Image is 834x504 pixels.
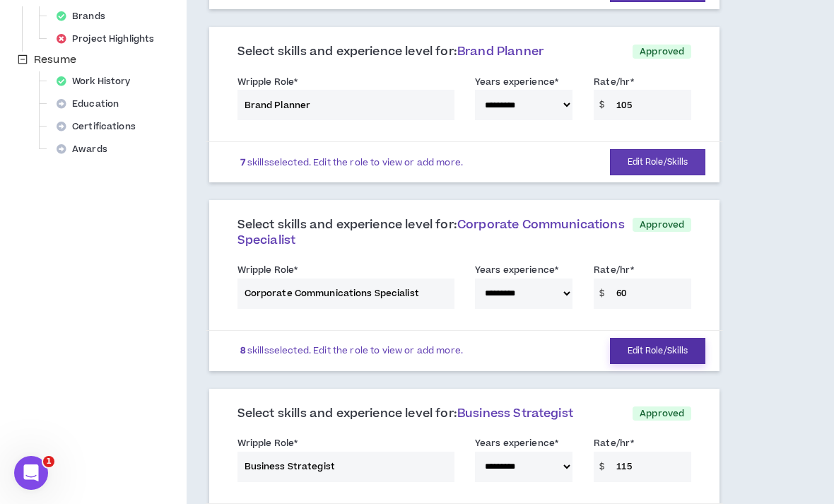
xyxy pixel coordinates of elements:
span: minus-square [18,54,28,64]
span: Brand Planner [457,43,544,60]
p: skills selected. Edit the role to view or add more. [240,157,463,168]
div: Project Highlights [51,29,168,49]
p: Approved [633,45,691,59]
p: skills selected. Edit the role to view or add more. [240,345,463,356]
span: Business Strategist [457,405,573,422]
span: Select skills and experience level for: [237,405,573,422]
span: Resume [31,52,79,69]
div: Work History [51,71,145,91]
iframe: Intercom live chat [14,456,48,490]
span: 1 [43,456,54,467]
div: Brands [51,6,119,26]
button: Edit Role/Skills [610,149,706,175]
span: Corporate Communications Specialist [237,216,625,249]
span: Select skills and experience level for: [237,216,625,249]
div: Awards [51,139,122,159]
div: Certifications [51,117,150,136]
button: Edit Role/Skills [610,338,706,364]
span: Resume [34,52,76,67]
p: Approved [633,406,691,421]
span: Select skills and experience level for: [237,43,544,60]
p: Approved [633,218,691,232]
div: Education [51,94,133,114]
b: 8 [240,344,245,357]
b: 7 [240,156,245,169]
